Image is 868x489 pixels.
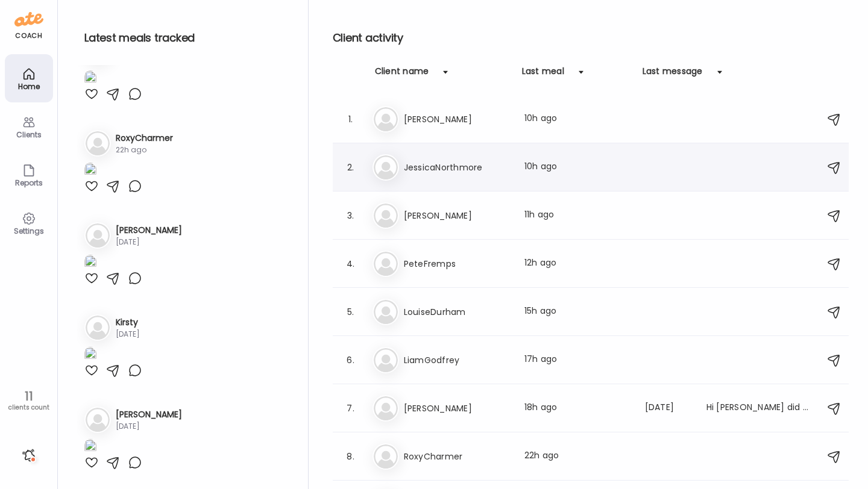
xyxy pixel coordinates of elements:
h3: [PERSON_NAME] [404,208,510,223]
div: 7. [344,401,358,416]
div: 2. [344,160,358,175]
div: 22h ago [524,449,631,464]
div: coach [15,31,42,41]
img: bg-avatar-default.svg [374,396,398,420]
img: bg-avatar-default.svg [374,155,398,179]
div: 5. [344,305,358,319]
img: images%2FImUBvKpfSWVQtcYrOixiRFFTEEs1%2FB5cfoNETi6r3RLMbv6zR%2Fy8CYWQj7ftRWtisQ2tVW_1080 [84,439,96,455]
h3: Kirsty [116,316,140,329]
div: 10h ago [524,112,631,126]
div: Hi [PERSON_NAME] did you get the photos pal [706,401,813,416]
div: Clients [7,131,51,139]
img: bg-avatar-default.svg [86,131,110,155]
div: [DATE] [116,329,140,340]
h2: Client activity [333,29,849,47]
div: 17h ago [524,353,631,367]
h3: [PERSON_NAME] [404,112,510,126]
div: Settings [7,227,51,235]
img: images%2FqXFc7aMTU5fNNZiMnXpPEgEZiJe2%2FtslCMpdNGSBdekEkSe8i%2Fq8l1yo8SLQukB5ZHk93O_1080 [84,70,96,87]
div: 11h ago [524,208,631,223]
h3: RoxyCharmer [116,132,173,145]
h3: RoxyCharmer [404,449,510,464]
img: bg-avatar-default.svg [86,408,110,432]
div: Last meal [522,65,564,84]
h3: [PERSON_NAME] [116,408,182,421]
div: 4. [344,257,358,271]
div: Reports [7,179,51,187]
h3: [PERSON_NAME] [404,401,510,416]
div: [DATE] [645,401,692,416]
div: 12h ago [524,257,631,271]
h3: LouiseDurham [404,305,510,319]
img: bg-avatar-default.svg [374,444,398,469]
div: 6. [344,353,358,367]
img: images%2FBsy0wL9tHIejvQm1xREl9VEohEz2%2F0wtrctUhynhPnr31dItV%2FSXPa1VJ8HCM4kIsBMW9m_1080 [84,255,96,271]
img: bg-avatar-default.svg [374,348,398,372]
div: Home [7,83,51,90]
img: bg-avatar-default.svg [86,223,110,248]
img: bg-avatar-default.svg [374,252,398,276]
div: Client name [375,65,429,84]
img: ate [14,10,43,29]
img: bg-avatar-default.svg [86,316,110,340]
h3: PeteFremps [404,257,510,271]
img: images%2FvhDiuyUdg7Pf3qn8yTlHdkeZ9og1%2Fb1CYmpmRzu91G8tHUld8%2FWBgEh1hZS5rfhMc5a6uF_1080 [84,347,96,363]
div: 15h ago [524,305,631,319]
div: 22h ago [116,145,173,155]
img: images%2FRLcSfFjiTGcBNJ4LmZaqtZDgsf33%2FBhs7lWxGCl3t0BUYw0cI%2FTebOdHFSQ70E1vYHWfEK_1080 [84,163,96,179]
h3: LiamGodfrey [404,353,510,367]
h2: Latest meals tracked [84,29,289,47]
div: 18h ago [524,401,631,416]
div: clients count [4,403,53,412]
div: 1. [344,112,358,126]
div: Last message [643,65,703,84]
div: 8. [344,449,358,464]
h3: [PERSON_NAME] [116,224,182,237]
img: bg-avatar-default.svg [374,300,398,324]
img: bg-avatar-default.svg [374,204,398,228]
div: 11 [4,389,53,403]
h3: JessicaNorthmore [404,160,510,175]
div: 3. [344,208,358,223]
div: [DATE] [116,237,182,248]
div: [DATE] [116,421,182,432]
img: bg-avatar-default.svg [374,107,398,131]
div: 10h ago [524,160,631,175]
